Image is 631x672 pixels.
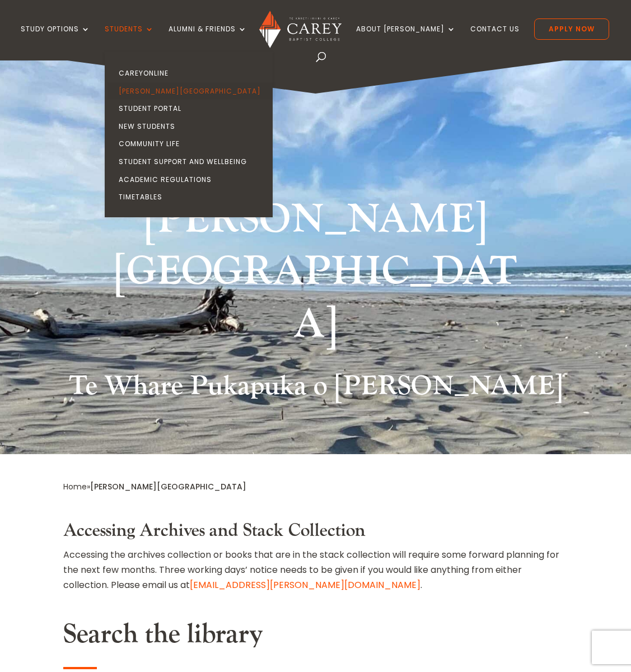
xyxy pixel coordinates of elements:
a: Timetables [107,188,275,206]
a: [PERSON_NAME][GEOGRAPHIC_DATA] [107,82,275,100]
a: CareyOnline [107,64,275,82]
a: About [PERSON_NAME] [356,25,456,52]
a: Contact Us [470,25,520,52]
a: Students [105,25,154,52]
span: [PERSON_NAME][GEOGRAPHIC_DATA] [90,481,246,492]
a: Student Portal [107,100,275,118]
a: Student Support and Wellbeing [107,153,275,171]
h3: Accessing Archives and Stack Collection [63,520,568,547]
a: Apply Now [534,18,609,40]
span: » [63,481,246,492]
a: [EMAIL_ADDRESS][PERSON_NAME][DOMAIN_NAME] [190,578,420,591]
a: Home [63,481,87,492]
a: New Students [107,118,275,136]
h1: [PERSON_NAME][GEOGRAPHIC_DATA] [106,194,526,357]
img: Carey Baptist College [259,11,342,48]
h2: Search the library [63,618,568,656]
h2: Te Whare Pukapuka o [PERSON_NAME] [63,370,568,408]
a: Study Options [21,25,90,52]
p: Accessing the archives collection or books that are in the stack collection will require some for... [63,547,568,593]
a: Alumni & Friends [169,25,247,52]
a: Community Life [107,135,275,153]
a: Academic Regulations [107,171,275,189]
